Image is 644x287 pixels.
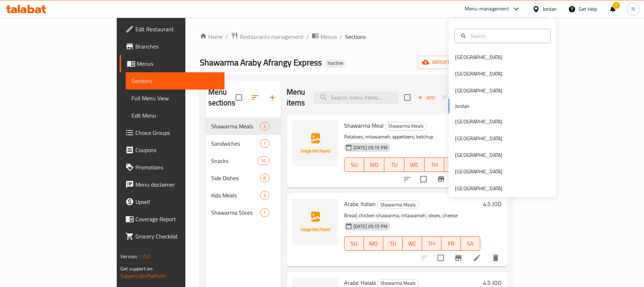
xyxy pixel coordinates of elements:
li: / [306,32,309,41]
span: import [423,58,458,67]
span: FR [444,238,458,249]
div: Shawarma Meals [377,200,419,209]
span: N [631,5,635,13]
span: Shawarma Araby Afrangy Express [200,54,322,70]
img: Arabic Italian [292,199,338,245]
div: [GEOGRAPHIC_DATA] [455,87,502,95]
div: [GEOGRAPHIC_DATA] [455,118,502,126]
h6: 4.5 JOD [483,199,501,209]
div: [GEOGRAPHIC_DATA] [455,135,502,142]
div: Menu-management [465,5,509,13]
span: Upsell [135,197,218,206]
div: items [258,156,269,165]
div: Kids Meals [211,191,260,200]
span: Branches [135,42,218,51]
input: Search [468,32,546,40]
span: SU [347,160,362,170]
a: Support.OpsPlatform [120,271,166,281]
span: WE [407,160,422,170]
div: items [260,174,269,182]
button: SU [344,158,365,172]
span: Edit Restaurant [135,25,218,33]
div: items [260,139,269,148]
div: [GEOGRAPHIC_DATA] [455,53,502,61]
div: Jordan [543,5,557,13]
span: SA [464,238,477,249]
a: Branches [120,38,224,55]
span: Sections [131,77,218,85]
div: items [260,122,269,131]
span: 10 [258,158,269,164]
button: MO [364,236,383,251]
span: SU [347,238,361,249]
a: Sections [126,72,224,90]
span: Menus [320,32,337,41]
span: Select section [400,90,415,105]
div: items [260,191,269,200]
div: Shawarma Meals [385,122,427,131]
span: Sandwiches [211,139,260,148]
span: Side Dishes [211,174,260,182]
a: Menu disclaimer [120,176,224,193]
button: import [418,56,464,69]
button: Branch-specific-item [432,170,450,188]
span: 1 [260,209,269,216]
span: Add [417,94,436,102]
li: / [340,32,342,41]
div: Sandwiches1 [205,135,281,152]
span: Shawarma Meals [211,122,260,131]
button: FR [444,158,464,172]
span: Shawarma Slices [211,208,260,217]
div: Shawarma Meals3 [205,118,281,135]
span: Sections [345,32,366,41]
button: TU [384,158,404,172]
button: Add section [264,89,281,106]
li: / [226,32,228,41]
button: MO [364,158,384,172]
nav: breadcrumb [200,32,513,41]
a: Promotions [120,159,224,176]
div: [GEOGRAPHIC_DATA] [455,168,502,176]
button: sort-choices [399,170,416,188]
img: Shawarma Meal [292,120,338,167]
a: Coverage Report [120,210,224,228]
a: Choice Groups [120,124,224,141]
div: Kids Meals3 [205,187,281,204]
nav: Menu sections [205,115,281,224]
span: Select to update [433,250,448,265]
a: Edit Restaurant [120,20,224,38]
span: 8 [260,175,269,182]
span: 1.0.0 [139,252,150,261]
div: items [260,208,269,217]
a: Upsell [120,193,224,210]
span: Select all sections [231,90,246,105]
div: Shawarma Slices1 [205,204,281,221]
span: TU [387,160,402,170]
button: TU [383,236,403,251]
span: TH [425,238,439,249]
button: TH [422,236,441,251]
div: Inactive [325,59,346,68]
span: 1 [260,140,269,147]
p: Potatoes, mtawameh, appetizers, ketchup [344,132,485,141]
a: Edit menu item [473,254,481,262]
span: TU [386,238,400,249]
button: WE [403,236,422,251]
span: Shawarma Meals [377,201,418,209]
button: SU [344,236,364,251]
span: FR [447,160,462,170]
p: Bread, chicken shawarma, mtawameh, olives, cheese [344,211,480,220]
span: MO [367,238,380,249]
span: Inactive [325,60,346,66]
span: MO [367,160,381,170]
a: Menus [120,55,224,72]
button: FR [441,236,461,251]
span: Coupons [135,146,218,154]
span: Menus [137,59,218,68]
a: Grocery Checklist [120,228,224,245]
span: Select to update [416,172,431,187]
span: Arabic Italian [344,199,376,209]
